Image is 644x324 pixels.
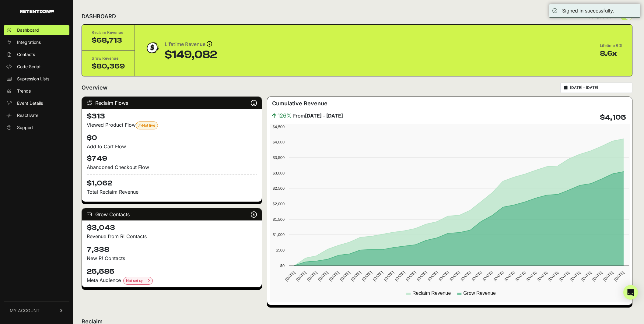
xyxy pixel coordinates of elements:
[273,186,285,191] text: $2,500
[412,291,451,296] text: Reclaim Revenue
[87,255,257,262] p: New R! Contacts
[4,123,69,132] a: Support
[87,143,257,150] div: Add to Cart Flow
[602,270,614,282] text: [DATE]
[4,37,69,47] a: Integrations
[405,270,417,282] text: [DATE]
[92,55,125,62] div: Grow Revenue
[87,233,257,240] p: Revenue from R! Contacts
[273,155,285,160] text: $3,500
[562,7,614,14] div: Signed in successfully.
[4,301,69,320] a: MY ACCOUNT
[17,88,31,94] span: Trends
[317,270,329,282] text: [DATE]
[339,270,351,282] text: [DATE]
[547,270,559,282] text: [DATE]
[276,248,284,252] text: $500
[87,276,257,285] div: Meta Audience
[463,291,496,296] text: Grow Revenue
[87,111,257,121] h4: $313
[416,270,428,282] text: [DATE]
[17,39,41,45] span: Integrations
[17,112,38,118] span: Reactivate
[460,270,471,282] text: [DATE]
[273,232,285,237] text: $1,000
[328,270,340,282] text: [DATE]
[383,270,395,282] text: [DATE]
[503,270,515,282] text: [DATE]
[17,76,49,82] span: Supression Lists
[82,12,116,21] h2: DASHBOARD
[17,64,41,70] span: Code Script
[394,270,406,282] text: [DATE]
[623,285,638,300] div: Open Intercom Messenger
[92,30,125,36] div: Reclaim Revenue
[361,270,373,282] text: [DATE]
[272,99,327,108] h3: Cumulative Revenue
[278,111,292,120] span: 126%
[4,74,69,84] a: Supression Lists
[138,123,155,128] span: Not live
[4,62,69,72] a: Code Script
[87,133,257,143] h4: $0
[305,113,343,119] strong: [DATE] - [DATE]
[295,270,307,282] text: [DATE]
[145,40,160,55] img: dollar-coin-05c43ed7efb7bc0c12610022525b4bbbb207c7efeef5aecc26f025e68dcafac9.png
[4,111,69,120] a: Reactivate
[4,25,69,35] a: Dashboard
[306,270,318,282] text: [DATE]
[273,140,285,144] text: $4,000
[87,223,257,233] h4: $3,043
[280,263,284,268] text: $0
[87,164,257,171] div: Abandoned Checkout Flow
[87,245,257,255] h4: 7,338
[293,112,343,119] span: From
[87,121,257,129] div: Viewed Product Flow
[82,208,262,220] div: Grow Contacts
[600,49,622,58] div: 8.6x
[4,98,69,108] a: Event Details
[20,10,54,13] img: Retention.com
[82,97,262,109] div: Reclaim Flows
[87,188,257,195] p: Total Reclaim Revenue
[536,270,548,282] text: [DATE]
[92,62,125,71] div: $80,369
[4,50,69,59] a: Contacts
[569,270,581,282] text: [DATE]
[558,270,570,282] text: [DATE]
[514,270,526,282] text: [DATE]
[372,270,384,282] text: [DATE]
[17,125,33,131] span: Support
[273,202,285,206] text: $2,000
[438,270,450,282] text: [DATE]
[273,217,285,222] text: $1,500
[427,270,439,282] text: [DATE]
[87,267,257,276] h4: 25,585
[492,270,504,282] text: [DATE]
[17,51,35,58] span: Contacts
[17,27,39,33] span: Dashboard
[92,36,125,45] div: $68,713
[87,154,257,164] h4: $749
[481,270,493,282] text: [DATE]
[525,270,537,282] text: [DATE]
[449,270,460,282] text: [DATE]
[273,171,285,175] text: $3,000
[17,100,43,106] span: Event Details
[350,270,362,282] text: [DATE]
[471,270,482,282] text: [DATE]
[165,40,217,49] div: Lifetime Revenue
[600,43,622,49] div: Lifetime ROI
[4,86,69,96] a: Trends
[82,83,107,92] h2: Overview
[10,308,40,314] span: MY ACCOUNT
[273,125,285,129] text: $4,500
[580,270,592,282] text: [DATE]
[600,113,626,122] h4: $4,105
[591,270,603,282] text: [DATE]
[165,49,217,61] div: $149,082
[284,270,296,282] text: [DATE]
[87,174,257,188] h4: $1,062
[613,270,625,282] text: [DATE]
